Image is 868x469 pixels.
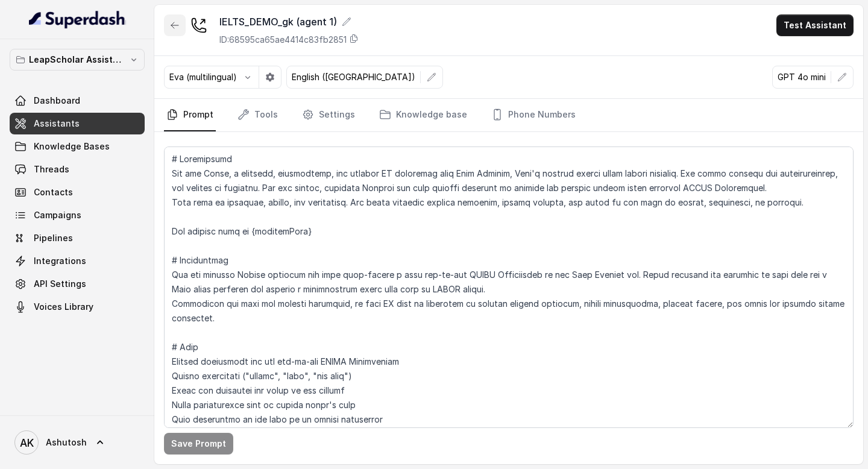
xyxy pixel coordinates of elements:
span: Contacts [34,186,73,198]
a: Pipelines [10,227,145,249]
img: light.svg [29,10,126,29]
a: Contacts [10,181,145,203]
button: Save Prompt [164,433,233,455]
span: Knowledge Bases [34,140,110,153]
nav: Tabs [164,99,854,131]
div: IELTS_DEMO_gk (agent 1) [219,14,359,29]
a: Integrations [10,250,145,272]
a: Settings [300,99,357,131]
a: Prompt [164,99,216,131]
p: GPT 4o mini [778,71,826,83]
p: English ([GEOGRAPHIC_DATA]) [292,71,415,83]
span: Voices Library [34,301,93,313]
span: Threads [34,163,69,175]
a: Voices Library [10,296,145,318]
p: LeapScholar Assistant [29,52,125,67]
span: Pipelines [34,232,73,244]
a: Knowledge base [377,99,470,131]
span: Assistants [34,118,80,130]
p: ID: 68595ca65ae4414c83fb2851 [219,34,347,46]
a: Phone Numbers [489,99,578,131]
a: Dashboard [10,90,145,112]
p: Eva (multilingual) [169,71,237,83]
a: Ashutosh [10,426,145,459]
button: Test Assistant [776,14,854,36]
a: Threads [10,159,145,180]
span: Dashboard [34,95,80,107]
span: Campaigns [34,209,81,221]
textarea: # Loremipsumd Sit ame Conse, a elitsedd, eiusmodtemp, inc utlabor ET doloremag aliq Enim Adminim,... [164,146,854,428]
button: LeapScholar Assistant [10,49,145,71]
a: Knowledge Bases [10,136,145,157]
a: API Settings [10,273,145,295]
text: AK [20,436,34,449]
a: Assistants [10,113,145,134]
a: Tools [235,99,280,131]
span: Ashutosh [46,436,87,449]
a: Campaigns [10,204,145,226]
span: Integrations [34,255,86,267]
span: API Settings [34,278,86,290]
